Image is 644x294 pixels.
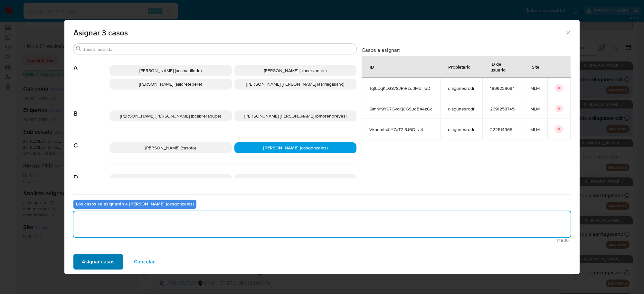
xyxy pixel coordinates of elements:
[73,132,109,149] span: C
[126,254,163,270] button: Cancelar
[263,176,328,183] span: [PERSON_NAME] (dgardunorosa)
[244,113,346,119] span: [PERSON_NAME] [PERSON_NAME] (bmorenoreyes)
[555,105,563,112] button: icon-button
[109,174,232,185] div: [PERSON_NAME] [PERSON_NAME] (dlagunesrodr)
[448,106,475,112] span: dlagunesrodr
[565,30,571,35] button: Cerrar ventana
[440,59,478,74] div: Propietario
[448,127,475,132] span: dlagunesrodr
[530,85,540,91] span: MLM
[109,110,232,121] div: [PERSON_NAME] [PERSON_NAME] (bcabreradupe)
[234,174,357,185] div: [PERSON_NAME] (dgardunorosa)
[82,46,354,52] input: Buscar analista
[490,85,515,91] span: 1899239694
[448,85,475,91] span: dlagunesrodr
[75,238,569,242] span: Máximo 500 caracteres
[530,127,540,132] span: MLM
[73,100,109,118] span: B
[73,164,109,181] span: D
[234,142,357,153] div: [PERSON_NAME] (cesgonzalez)
[109,142,232,153] div: [PERSON_NAME] (casoto)
[369,127,432,132] span: VkbdmttcftY7dT2lSJ6QLvi4
[139,67,202,74] span: [PERSON_NAME] (acamarillodu)
[490,106,515,112] span: 2691258745
[109,65,232,76] div: [PERSON_NAME] (acamarillodu)
[73,55,109,72] span: A
[524,59,547,74] div: Site
[109,79,232,90] div: [PERSON_NAME] (aaldretepere)
[73,254,123,270] button: Asignar casos
[64,20,580,274] div: assign-modal
[76,201,194,207] b: Los casos se asignarán a [PERSON_NAME] (cesgonzalez)
[530,106,540,112] span: MLM
[362,47,571,53] h3: Casos a asignar:
[73,29,565,37] span: Asignar 3 casos
[369,85,432,91] span: TqtEpqKEG878JRiRzd3MBHuD
[234,79,357,90] div: [PERSON_NAME] [PERSON_NAME] (aarriagasanc)
[264,67,327,74] span: [PERSON_NAME] (alacervantes)
[121,176,220,183] span: [PERSON_NAME] [PERSON_NAME] (dlagunesrodr)
[483,56,522,77] div: ID de usuario
[234,65,357,76] div: [PERSON_NAME] (alacervantes)
[134,255,155,269] span: Cancelar
[369,106,432,112] span: QmnY9Y97GvcKj0GSuqB44zGc
[263,145,328,151] span: [PERSON_NAME] (cesgonzalez)
[76,46,81,52] button: Buscar
[362,59,382,74] div: ID
[145,145,196,151] span: [PERSON_NAME] (casoto)
[234,110,357,121] div: [PERSON_NAME] [PERSON_NAME] (bmorenoreyes)
[246,81,344,87] span: [PERSON_NAME] [PERSON_NAME] (aarriagasanc)
[120,113,221,119] span: [PERSON_NAME] [PERSON_NAME] (bcabreradupe)
[139,81,202,87] span: [PERSON_NAME] (aaldretepere)
[555,125,563,133] button: icon-button
[82,255,115,269] span: Asignar casos
[555,84,563,92] button: icon-button
[490,127,515,132] span: 222514965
